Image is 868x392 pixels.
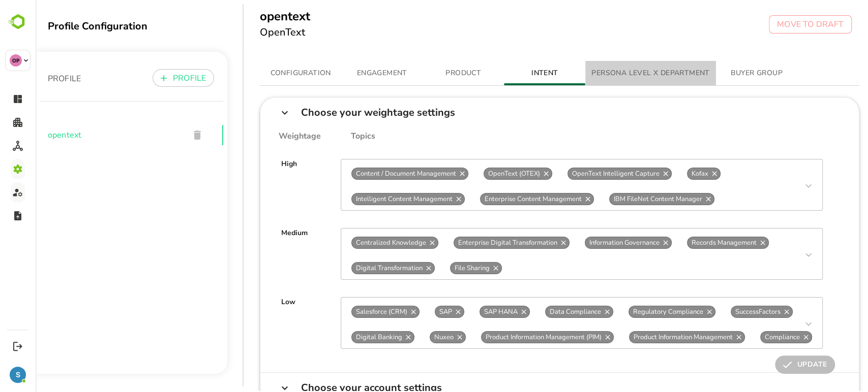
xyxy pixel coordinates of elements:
span: Enterprise Digital Transformation [418,238,526,247]
div: Profile Configuration [12,19,192,33]
span: Product Information Management (PIM) [446,333,570,342]
div: IBM FileNet Content Manager [574,193,679,205]
h5: opentext [224,8,275,24]
div: Topics [285,132,339,141]
div: Data Compliance [510,306,578,318]
img: BambooboxLogoMark.f1c84d78b4c51b1a7b5f700c9845e183.svg [5,12,31,31]
div: Content / Document Management [316,168,433,180]
span: IBM FileNet Content Manager [574,194,671,204]
span: Data Compliance [510,307,570,316]
div: Regulatory Compliance [593,306,680,318]
p: PROFILE [12,73,45,85]
span: ENGAGEMENT [312,67,381,80]
div: Centralized Knowledge [316,237,403,249]
div: SAP HANA [444,306,494,318]
span: OpenText Intelligent Capture [532,169,628,178]
span: PRODUCT [393,67,462,80]
div: Nuxeo [394,331,430,343]
button: MOVE TO DRAFT [733,15,816,34]
button: Logout [11,339,24,353]
div: OpenText Intelligent Capture [532,168,636,180]
span: INTENT [474,67,544,80]
div: Kofax [651,168,685,180]
span: Regulatory Compliance [593,307,672,316]
div: S [10,367,26,383]
span: SAP [400,307,421,316]
span: Kofax [652,169,677,178]
p: PROFILE [137,72,170,84]
span: Information Governance [550,238,628,247]
span: OpenText (OTEX) [448,169,508,178]
div: Choose your weightage settings [225,97,823,127]
span: BUYER GROUP [686,67,756,80]
span: Product Information Management [594,333,701,342]
div: Medium [246,228,272,280]
span: SuccessFactors [696,307,749,316]
button: PROFILE [117,69,178,87]
div: opentext [4,115,188,155]
span: Centralized Knowledge [316,238,395,247]
span: Content / Document Management [316,169,425,178]
span: Records Management [652,238,725,247]
div: Product Information Management (PIM) [445,331,578,343]
span: Enterprise Content Management [445,194,550,204]
div: simple tabs [224,61,824,85]
div: Information Governance [549,237,636,249]
div: Product Information Management [593,331,709,343]
h6: OpenText [224,24,275,41]
div: Records Management [651,237,733,249]
div: SAP [399,306,429,318]
div: Enterprise Content Management [444,193,558,205]
div: Intelligent Content Management [316,193,429,205]
span: opentext [12,129,145,141]
div: SuccessFactors [695,306,757,318]
div: Digital Banking [316,331,379,343]
div: Low [246,297,260,349]
div: Compliance [725,331,776,343]
p: MOVE TO DRAFT [741,18,808,30]
div: OP [10,54,22,67]
span: SAP HANA [444,307,486,316]
div: Digital Transformation [316,262,399,274]
span: Digital Banking [316,333,371,342]
span: Digital Transformation [316,264,391,273]
span: Compliance [725,333,768,342]
div: Salesforce (CRM) [316,306,384,318]
span: CONFIGURATION [230,67,300,80]
span: Salesforce (CRM) [316,307,376,316]
div: File Sharing [414,262,466,274]
span: File Sharing [415,264,458,273]
span: Intelligent Content Management [316,194,421,204]
div: High [246,159,261,211]
div: Weightage [243,132,285,141]
span: Nuxeo [395,333,422,342]
span: PERSONA LEVEL X DEPARTMENT [556,67,674,80]
div: OpenText (OTEX) [448,168,517,180]
div: Enterprise Digital Transformation [418,237,534,249]
div: Choose your weightage settings [265,108,420,117]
